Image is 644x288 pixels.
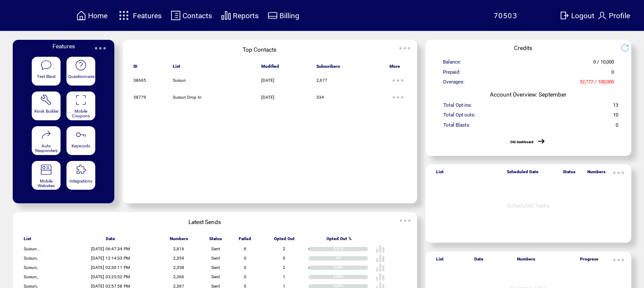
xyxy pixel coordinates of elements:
[91,265,130,270] span: [DATE] 02:30:11 PM
[66,161,95,190] a: Integrations
[507,202,550,209] span: Scheduled Tasks
[443,102,472,112] span: Total Opt-ins:
[244,274,246,279] span: 0
[390,89,406,106] img: ellypsis.svg
[283,274,285,279] span: 1
[32,126,61,155] a: Auto Responders
[233,11,259,20] span: Reports
[34,109,58,114] span: Kiosk Builder
[376,244,385,254] img: poll%20-%20white.svg
[443,112,475,122] span: Total Opt-outs:
[268,10,278,21] img: creidtcard.svg
[397,212,414,229] img: ellypsis.svg
[32,57,61,86] a: Text Blast
[72,109,90,118] span: Mobile Coupons
[563,169,575,178] span: Status
[92,40,109,57] img: ellypsis.svg
[507,169,539,178] span: Scheduled Date
[75,94,87,106] img: coupons.svg
[211,265,220,270] span: Sent
[244,265,246,270] span: 0
[274,236,295,245] span: Opted Out
[436,257,444,265] span: List
[32,161,61,190] a: Mobile Websites
[211,256,220,260] span: Sent
[261,64,279,72] span: Modified
[587,169,605,178] span: Numbers
[514,44,532,51] span: Credits
[316,95,324,100] span: 334
[40,129,52,141] img: auto-responders.svg
[490,91,567,98] span: Account Overview: September
[376,272,385,282] img: poll%20-%20white.svg
[182,11,212,20] span: Contacts
[376,263,385,272] img: poll%20-%20white.svg
[610,252,627,269] img: ellypsis.svg
[334,247,368,251] div: 0.07%
[220,9,260,22] a: Reports
[173,64,180,72] span: List
[91,256,130,260] span: [DATE] 12:14:33 PM
[510,140,533,144] a: Old dashboard
[188,219,221,225] span: Latest Sends
[474,257,484,265] span: Date
[75,129,87,141] img: keywords.svg
[596,9,631,22] a: Profile
[244,246,246,251] span: 6
[211,246,220,251] span: Sent
[494,11,518,20] span: 70503
[72,144,90,148] span: Keywords
[173,274,184,279] span: 2,366
[24,256,38,260] span: Suisun,
[37,74,55,79] span: Text Blast
[443,59,461,69] span: Balance:
[133,11,162,20] span: Features
[613,112,618,122] span: 10
[580,79,614,89] span: 32,777 / 100,000
[68,74,94,79] span: Questionnaire
[115,7,163,24] a: Features
[390,64,400,72] span: More
[169,9,213,22] a: Contacts
[613,102,618,112] span: 13
[580,257,598,265] span: Progress
[69,179,92,183] span: Integrations
[24,236,31,245] span: List
[221,10,231,21] img: chart.svg
[173,256,184,260] span: 2,359
[266,9,301,22] a: Billing
[38,179,55,188] span: Mobile Websites
[40,59,52,71] img: text-blast.svg
[173,95,202,100] span: Suisun Drop In
[616,122,618,132] span: 0
[106,236,115,245] span: Date
[53,43,75,50] span: Features
[75,59,87,71] img: questionnaire.svg
[173,265,184,270] span: 2,358
[334,275,368,279] div: 0.04%
[261,78,274,83] span: [DATE]
[283,256,285,260] span: 0
[390,72,406,89] img: ellypsis.svg
[133,78,146,83] span: 38665
[376,254,385,263] img: poll%20-%20white.svg
[35,144,58,153] span: Auto Responders
[133,64,138,72] span: ID
[443,69,461,79] span: Prepaid:
[170,236,188,245] span: Numbers
[88,11,108,20] span: Home
[316,78,327,83] span: 2,677
[66,57,95,86] a: Questionnaire
[611,69,614,79] span: 0
[171,10,181,21] img: contacts.svg
[40,164,52,176] img: mobile-websites.svg
[443,122,470,132] span: Total Blasts:
[75,9,109,22] a: Home
[211,274,220,279] span: Sent
[558,9,596,22] a: Logout
[316,64,340,72] span: Subscribers
[40,94,52,106] img: tool%201.svg
[261,95,274,100] span: [DATE]
[334,266,368,270] div: 0.08%
[283,246,285,251] span: 2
